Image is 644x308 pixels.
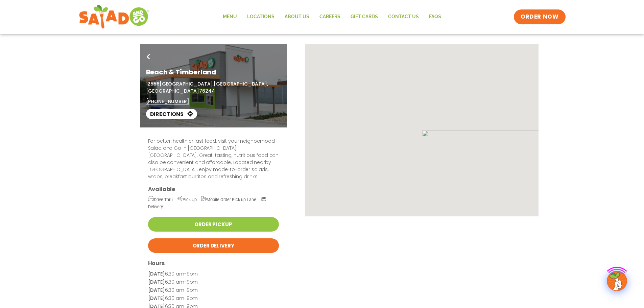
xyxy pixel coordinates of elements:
[514,9,565,24] a: ORDER NOW
[383,9,424,25] a: Contact Us
[199,88,215,94] span: 76244
[148,186,279,193] h3: Available
[201,197,257,202] span: Mobile Order Pick-up Lane
[148,217,279,232] a: Order Pickup
[424,9,446,25] a: FAQs
[146,88,199,94] span: [GEOGRAPHIC_DATA]
[148,278,279,286] p: 6:30 am-9pm
[148,294,279,303] p: 6:30 am-9pm
[214,80,268,87] span: [GEOGRAPHIC_DATA],
[314,9,345,25] a: Careers
[146,67,281,77] h1: Beach & Timberland
[177,197,197,202] span: Pick-Up
[148,286,279,294] p: 6:30 am-9pm
[345,9,383,25] a: GIFT CARDS
[148,260,279,267] h3: Hours
[148,279,165,285] strong: [DATE]
[148,295,165,302] strong: [DATE]
[280,9,314,25] a: About Us
[521,13,558,21] span: ORDER NOW
[218,9,242,25] a: Menu
[79,3,150,30] img: new-SAG-logo-768×292
[148,238,279,253] a: Order Delivery
[148,287,165,293] strong: [DATE]
[146,80,160,87] span: 12556
[146,109,197,119] a: Directions
[242,9,280,25] a: Locations
[148,197,173,202] span: Drive-Thru
[160,80,214,87] span: [GEOGRAPHIC_DATA],
[148,138,279,180] p: For better, healthier fast food, visit your neighborhood Salad and Go in [GEOGRAPHIC_DATA], [GEOG...
[218,9,446,25] nav: Menu
[148,270,165,277] strong: [DATE]
[146,98,189,105] a: [PHONE_NUMBER]
[148,270,279,278] p: 6:30 am-9pm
